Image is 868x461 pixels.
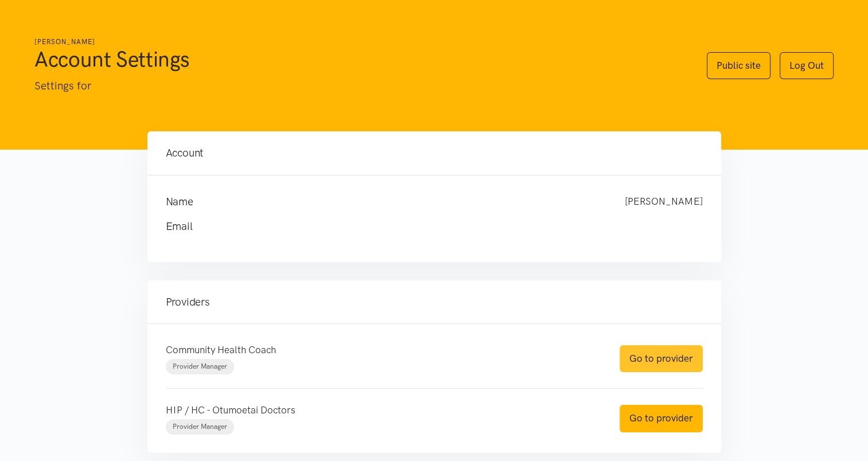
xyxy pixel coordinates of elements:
a: Log Out [780,52,834,79]
div: [PERSON_NAME] [613,194,714,210]
a: Go to provider [620,405,703,432]
h4: Name [166,194,602,210]
h4: Email [166,218,680,235]
h4: Account [166,145,703,161]
h1: Account Settings [34,45,684,73]
h6: [PERSON_NAME] [34,37,684,48]
p: Community Health Coach [166,342,597,358]
p: HIP / HC - Otumoetai Doctors [166,403,597,418]
a: Go to provider [620,345,703,372]
span: Provider Manager [173,423,227,431]
a: Public site [707,52,770,79]
h4: Providers [166,294,703,310]
span: Provider Manager [173,362,227,370]
p: Settings for [34,77,684,95]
